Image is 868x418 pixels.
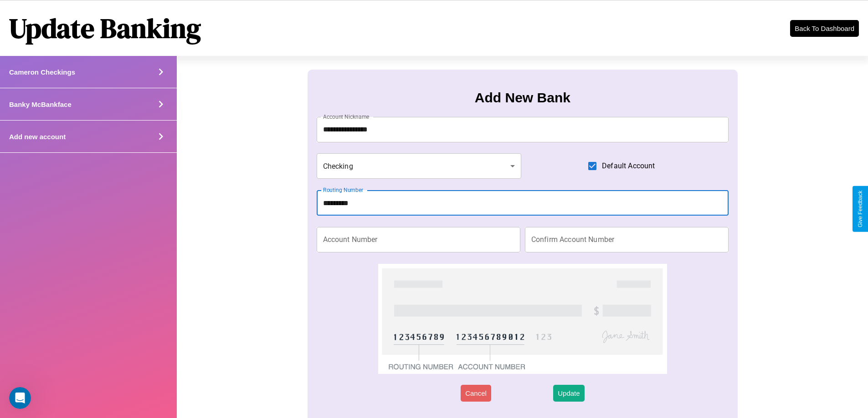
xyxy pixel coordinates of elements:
[9,133,66,141] h4: Add new account
[9,101,72,108] h4: Banky McBankface
[790,20,859,37] button: Back To Dashboard
[461,385,491,402] button: Cancel
[475,90,570,106] h3: Add New Bank
[857,191,863,227] div: Give Feedback
[602,161,655,171] span: Default Account
[323,113,370,121] label: Account Nickname
[9,10,201,47] h1: Update Banking
[317,153,522,179] div: Checking
[9,387,31,409] iframe: Intercom live chat
[9,68,75,76] h4: Cameron Checkings
[323,186,363,194] label: Routing Number
[553,385,584,402] button: Update
[378,264,667,374] img: check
